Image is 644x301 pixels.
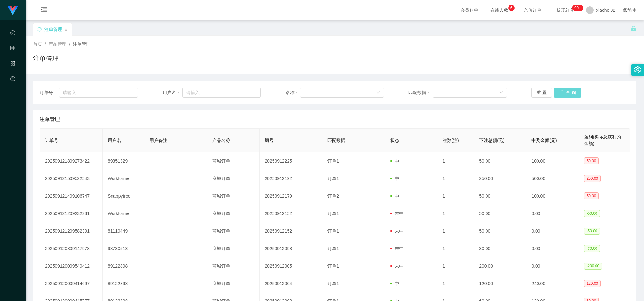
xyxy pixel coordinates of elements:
td: 1 [437,205,474,222]
td: 89351329 [103,152,144,170]
td: 0.00 [526,222,579,240]
span: 订单1 [327,211,339,216]
span: 匹配数据 [327,138,345,143]
td: 商城订单 [207,170,260,187]
span: 期号 [265,138,274,143]
span: 未中 [390,246,404,251]
span: 中 [390,176,399,181]
span: 未中 [390,228,404,234]
span: / [45,41,46,46]
td: 202509121509522543 [40,170,103,187]
i: 图标: down [499,91,503,95]
span: 中奖金额(元) [531,138,557,143]
i: 图标: appstore-o [10,58,15,71]
td: 250.00 [474,170,526,187]
td: 20250912152 [260,222,322,240]
span: 用户备注 [150,138,167,143]
td: 商城订单 [207,187,260,205]
td: 200.00 [474,257,526,275]
td: 20250912005 [260,257,322,275]
h1: 注单管理 [33,54,59,63]
td: 202509121409106747 [40,187,103,205]
span: 盈利(实际总获利的金额) [584,134,621,146]
span: 中 [390,158,399,164]
td: 商城订单 [207,257,260,275]
td: 1 [437,240,474,257]
td: 98730513 [103,240,144,257]
sup: 1187 [572,5,583,11]
td: 202509121809273422 [40,152,103,170]
span: 产品管理 [48,41,66,46]
td: 89122898 [103,275,144,292]
span: 未中 [390,211,404,216]
span: 匹配数据： [408,89,433,96]
td: 50.00 [474,222,526,240]
span: 订单号： [40,89,59,96]
span: 注数(注) [443,138,459,143]
td: 0.00 [526,240,579,257]
i: 图标: sync [37,27,42,31]
i: 图标: down [376,91,380,95]
td: 1 [437,257,474,275]
td: 商城订单 [207,205,260,222]
td: 30.00 [474,240,526,257]
td: 202509121209582391 [40,222,103,240]
span: / [69,41,70,46]
td: 202509121209232231 [40,205,103,222]
a: 图标: dashboard平台首页 [10,73,15,137]
span: -50.00 [584,210,600,217]
td: 20250912225 [260,152,322,170]
span: 用户名 [108,138,121,143]
td: 0.00 [526,205,579,222]
td: 1 [437,170,474,187]
td: 120.00 [474,275,526,292]
span: 120.00 [584,280,601,287]
span: 充值订单 [520,8,545,12]
span: 订单1 [327,246,339,251]
span: 产品名称 [212,138,230,143]
span: 注单管理 [40,115,60,123]
td: 50.00 [474,152,526,170]
span: 会员管理 [10,46,15,102]
span: 订单1 [327,263,339,269]
span: 产品管理 [10,61,15,118]
span: 订单1 [327,228,339,234]
span: 订单1 [327,281,339,286]
p: 6 [510,5,513,11]
td: 81119449 [103,222,144,240]
i: 图标: table [10,43,15,55]
td: 20250912192 [260,170,322,187]
span: 用户名： [163,89,182,96]
input: 请输入 [182,87,261,98]
td: 1 [437,275,474,292]
span: 250.00 [584,175,601,182]
span: -200.00 [584,262,602,269]
td: 20250912179 [260,187,322,205]
td: Workforme [103,170,144,187]
td: 20250912098 [260,240,322,257]
span: 订单1 [327,158,339,164]
td: 商城订单 [207,275,260,292]
td: 商城订单 [207,222,260,240]
span: 注单管理 [73,41,91,46]
sup: 6 [508,5,515,11]
span: 名称： [286,89,300,96]
span: 订单2 [327,193,339,199]
span: 50.00 [584,157,599,164]
span: 中 [390,193,399,199]
td: 500.00 [526,170,579,187]
i: 图标: close [64,28,68,31]
td: Snappytroe [103,187,144,205]
input: 请输入 [59,87,138,98]
i: 图标: check-circle-o [10,27,15,40]
img: logo.9652507e.png [8,6,18,15]
td: 商城订单 [207,152,260,170]
i: 图标: global [623,8,627,12]
span: 状态 [390,138,399,143]
button: 重 置 [531,87,552,98]
td: 1 [437,152,474,170]
span: 50.00 [584,192,599,199]
td: 202509120009414697 [40,275,103,292]
span: 订单1 [327,176,339,181]
td: 1 [437,222,474,240]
